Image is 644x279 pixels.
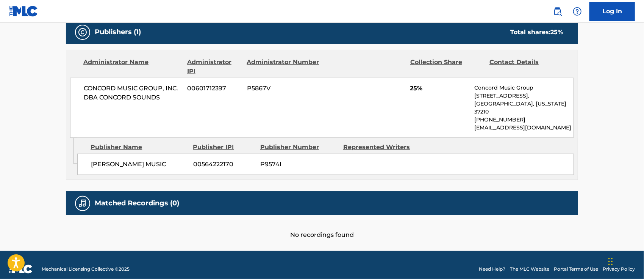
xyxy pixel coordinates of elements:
iframe: Chat Widget [606,243,644,279]
span: 25% [410,84,469,93]
img: logo [9,265,33,274]
img: Matched Recordings [78,199,87,208]
p: Concord Music Group [475,84,574,92]
p: [GEOGRAPHIC_DATA], [US_STATE] 37210 [475,100,574,116]
div: Help [570,4,585,19]
div: Total shares: [510,28,563,37]
a: Log In [589,2,635,21]
p: [STREET_ADDRESS], [475,92,574,100]
p: [EMAIL_ADDRESS][DOMAIN_NAME] [475,124,574,132]
div: Administrator Name [83,58,181,76]
span: P9574I [260,160,338,169]
div: Publisher IPI [193,143,255,152]
a: Privacy Policy [603,266,635,273]
span: 00564222170 [193,160,255,169]
h5: Publishers (1) [95,28,141,36]
span: [PERSON_NAME] MUSIC [91,160,188,169]
a: Portal Terms of Use [554,266,598,273]
a: The MLC Website [510,266,549,273]
div: Administrator Number [247,58,320,76]
img: search [553,7,562,16]
div: Publisher Number [260,143,338,152]
div: Contact Details [489,58,563,76]
div: Collection Share [410,58,484,76]
div: Drag [608,250,613,273]
span: CONCORD MUSIC GROUP, INC. DBA CONCORD SOUNDS [84,84,182,102]
div: Publisher Name [91,143,187,152]
span: 25 % [550,28,563,36]
div: Represented Writers [343,143,420,152]
span: P5867V [247,84,320,93]
p: [PHONE_NUMBER] [475,116,574,124]
div: Administrator IPI [187,58,241,76]
img: help [573,7,582,16]
a: Need Help? [479,266,505,273]
span: Mechanical Licensing Collective © 2025 [42,266,130,273]
span: 00601712397 [188,84,241,93]
a: Public Search [550,4,565,19]
h5: Matched Recordings (0) [95,199,179,208]
img: Publishers [78,28,87,37]
div: No recordings found [66,215,578,240]
img: MLC Logo [9,6,38,17]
